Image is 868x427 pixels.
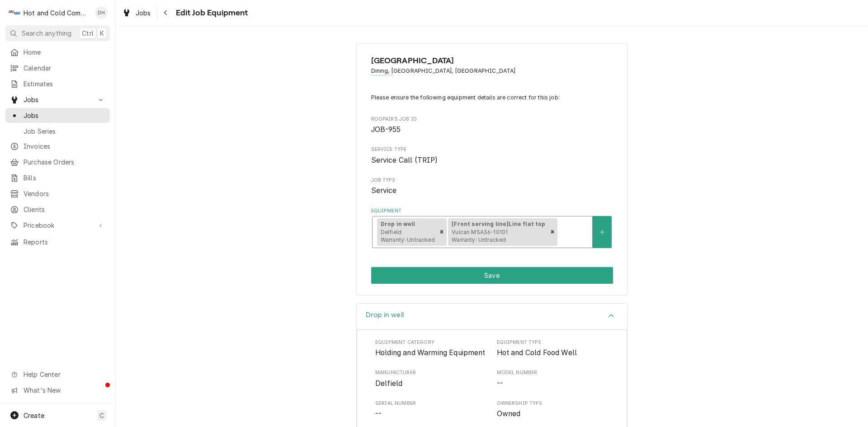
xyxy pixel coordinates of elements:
span: Vulcan MSA36-10101 Warranty: Untracked [452,229,508,244]
span: Jobs [136,8,151,18]
span: Purchase Orders [24,157,105,167]
span: Jobs [24,95,92,104]
a: Calendar [5,61,110,75]
a: Go to Jobs [5,92,110,107]
span: Search anything [22,28,71,38]
span: Service Type [371,155,613,166]
div: Button Group [371,267,613,284]
button: Navigate back [159,5,173,20]
a: Job Series [5,124,110,139]
div: Remove [object Object] [547,218,557,246]
a: Home [5,45,110,60]
span: Name [371,55,613,67]
span: Serial Number [375,400,487,407]
span: -- [497,379,503,388]
div: Daryl Harris's Avatar [95,6,108,19]
h3: Drop in well [366,311,404,319]
a: Purchase Orders [5,155,110,169]
span: Manufacturer [375,378,487,389]
div: H [8,6,21,19]
div: Remove [object Object] [437,218,447,246]
span: Edit Job Equipment [173,7,248,19]
div: Service Type [371,146,613,165]
span: Roopairs Job ID [371,116,613,123]
span: Job Type [371,177,613,184]
div: Equipment [371,207,613,249]
div: Job Equipment Summary [371,94,613,248]
strong: Drop in well [381,221,415,227]
a: Go to Pricebook [5,218,110,233]
span: What's New [24,385,104,395]
a: Jobs [5,108,110,123]
span: Manufacturer [375,369,487,376]
p: Please ensure the following equipment details are correct for this job: [371,94,613,102]
span: Model Number [497,378,609,389]
div: Model Number [497,369,609,389]
span: Service [371,186,397,195]
span: Job Type [371,185,613,196]
span: Ctrl [82,28,94,38]
span: Ownership Type [497,400,609,407]
div: Job Type [371,177,613,196]
div: Ownership Type [497,400,609,419]
div: Hot and Cold Commercial Kitchens, Inc.'s Avatar [8,6,21,19]
span: K [100,28,104,38]
a: Go to Help Center [5,367,110,382]
span: Bills [24,173,105,183]
a: Vendors [5,186,110,201]
span: Reports [24,237,105,247]
span: Hot and Cold Food Well [497,348,577,357]
span: Equipment Type [497,339,609,346]
div: Manufacturer [375,369,487,389]
span: Pricebook [24,221,92,230]
button: Accordion Details Expand Trigger [357,304,627,329]
a: Bills [5,170,110,185]
button: Create New Equipment [593,216,612,248]
span: Create [24,412,44,419]
label: Equipment [371,207,613,215]
span: Model Number [497,369,609,376]
div: Client Information [371,55,613,82]
span: JOB-955 [371,125,401,134]
span: Serial Number [375,408,487,419]
span: Equipment Category [375,339,487,346]
a: Clients [5,202,110,217]
a: Invoices [5,139,110,154]
span: Vendors [24,189,105,198]
span: Delfield [375,379,402,388]
span: Estimates [24,79,105,89]
span: Service Call (TRIP) [371,156,438,164]
span: Delfield Warranty: Untracked [381,229,435,244]
span: Home [24,47,105,57]
div: Serial Number [375,400,487,419]
strong: [Front serving line] Line flat top [452,221,545,227]
span: Job Series [24,127,105,136]
span: C [99,411,104,420]
span: Service Type [371,146,613,153]
span: Calendar [24,63,105,73]
a: Jobs [118,5,155,20]
span: Holding and Warming Equipment [375,348,486,357]
span: Help Center [24,370,104,379]
span: Ownership Type [497,408,609,419]
a: Estimates [5,76,110,91]
span: Jobs [24,111,105,120]
div: Job Equipment Summary Form [356,43,627,296]
div: Hot and Cold Commercial Kitchens, Inc. [24,8,90,18]
button: Search anythingCtrlK [5,25,110,41]
span: Invoices [24,141,105,151]
div: Button Group Row [371,267,613,284]
div: Roopairs Job ID [371,116,613,135]
div: Equipment Category [375,339,487,358]
div: DH [95,6,108,19]
span: Address [371,67,613,75]
span: Clients [24,205,105,214]
div: Equipment Type [497,339,609,358]
span: Roopairs Job ID [371,124,613,135]
span: Equipment Type [497,347,609,358]
svg: Create New Equipment [599,229,605,235]
span: -- [375,409,382,418]
span: Owned [497,409,521,418]
button: Save [371,267,613,284]
span: Equipment Category [375,347,487,358]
